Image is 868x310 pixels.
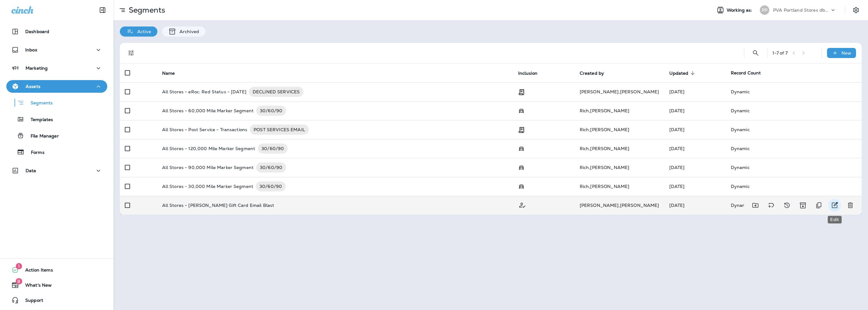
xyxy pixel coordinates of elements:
[162,87,246,97] p: All Stores - eRoc: Red Status - [DATE]
[731,70,761,76] span: Record Count
[726,139,862,158] td: Dynamic
[25,29,49,34] p: Dashboard
[749,199,762,212] button: Move to folder
[796,199,809,212] button: Archive
[664,158,726,177] td: [DATE]
[781,199,793,212] button: View Changelog
[256,181,286,191] div: 30/60/90
[842,50,851,56] p: New
[726,158,862,177] td: Dynamic
[580,70,612,76] span: Created by
[250,126,309,133] span: POST SERVICES EMAIL
[6,145,107,159] button: Forms
[6,44,107,56] button: Inbox
[256,162,286,173] div: 30/60/90
[258,143,288,154] div: 30/60/90
[575,158,664,177] td: Rich , [PERSON_NAME]
[773,8,830,13] p: PVA Portland Stores dba Jiffy Lube
[19,267,53,275] span: Action Items
[575,120,664,139] td: Rich , [PERSON_NAME]
[6,62,107,74] button: Marketing
[518,145,525,151] span: Possession
[94,4,111,16] button: Collapse Sidebar
[162,181,253,191] p: All Stores - 30,000 Mile Marker Segment
[134,29,151,34] p: Active
[249,87,303,97] div: DECLINED SERVICES
[16,263,22,269] span: 1
[162,143,255,154] p: All Stores - 120,000 Mile Marker Segment
[6,113,107,126] button: Templates
[726,177,862,196] td: Dynamic
[669,71,689,76] span: Updated
[19,298,43,305] span: Support
[726,101,862,120] td: Dynamic
[575,196,664,215] td: [PERSON_NAME] , [PERSON_NAME]
[664,101,726,120] td: [DATE]
[125,47,138,59] button: Filters
[6,96,107,109] button: Segments
[518,183,525,189] span: Possession
[256,183,286,190] span: 30/60/90
[6,279,107,291] button: 8What's New
[518,202,526,208] span: Customer Only
[6,129,107,142] button: File Manager
[828,216,842,223] div: Edit
[765,199,777,212] button: Add tags
[726,82,862,101] td: Dynamic
[760,5,769,15] div: PP
[726,120,862,139] td: Dynamic
[575,82,664,101] td: [PERSON_NAME] , [PERSON_NAME]
[664,120,726,139] td: [DATE]
[518,89,525,94] span: Transaction
[15,278,22,284] span: 8
[518,108,525,113] span: Possession
[258,145,288,152] span: 30/60/90
[176,29,199,34] p: Archived
[6,25,107,38] button: Dashboard
[6,294,107,307] button: Support
[749,47,762,59] button: Search Segments
[575,177,664,196] td: Rich , [PERSON_NAME]
[19,283,52,290] span: What's New
[26,84,40,89] p: Assets
[664,82,726,101] td: [DATE]
[26,168,36,173] p: Data
[664,177,726,196] td: [DATE]
[812,199,825,212] button: Duplicate Segment
[664,139,726,158] td: [DATE]
[727,8,754,13] span: Working as:
[162,70,183,76] span: Name
[256,106,286,116] div: 30/60/90
[850,4,862,16] button: Settings
[575,101,664,120] td: Rich , [PERSON_NAME]
[518,70,546,76] span: Inclusion
[24,100,53,107] p: Segments
[162,106,254,116] p: All Stores - 60,000 Mile Marker Segment
[6,80,107,93] button: Assets
[6,164,107,177] button: Data
[256,164,286,171] span: 30/60/90
[162,71,175,76] span: Name
[580,71,604,76] span: Created by
[25,150,44,156] p: Forms
[726,196,800,215] td: Dynamic
[249,89,303,95] span: DECLINED SERVICES
[126,5,165,15] p: Segments
[518,71,537,76] span: Inclusion
[24,133,59,139] p: File Manager
[518,126,525,132] span: Transaction
[669,70,697,76] span: Updated
[162,162,254,173] p: All Stores - 90,000 Mile Marker Segment
[24,117,53,123] p: Templates
[250,125,309,135] div: POST SERVICES EMAIL
[256,108,286,114] span: 30/60/90
[575,139,664,158] td: Rich , [PERSON_NAME]
[828,199,841,212] button: Edit
[162,203,274,208] p: All Stores - [PERSON_NAME] Gift Card Email Blast
[6,264,107,276] button: 1Action Items
[26,66,48,71] p: Marketing
[664,196,726,215] td: [DATE]
[772,50,788,56] div: 1 - 7 of 7
[844,199,857,212] button: Delete
[25,47,37,52] p: Inbox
